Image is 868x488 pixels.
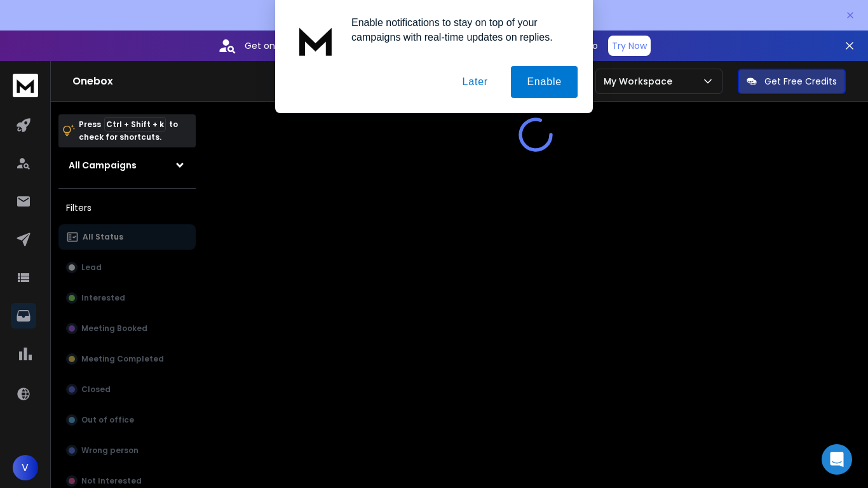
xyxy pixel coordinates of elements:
button: All Campaigns [58,152,196,178]
div: Open Intercom Messenger [822,444,852,475]
button: Enable [511,66,578,98]
button: Later [446,66,503,98]
button: V [13,455,38,480]
h3: Filters [58,199,196,217]
img: notification icon [290,15,341,66]
span: Ctrl + Shift + k [104,117,166,132]
p: Press to check for shortcuts. [79,118,178,144]
div: Enable notifications to stay on top of your campaigns with real-time updates on replies. [341,15,578,44]
h1: All Campaigns [69,159,137,172]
